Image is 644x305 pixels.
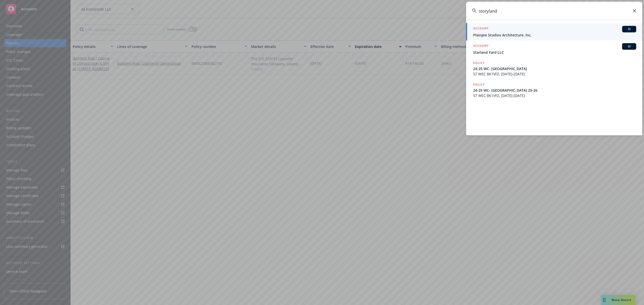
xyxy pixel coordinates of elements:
[473,26,489,32] h5: ACCOUNT
[473,50,636,55] span: Starland Yard LLC
[473,43,489,49] h5: ACCOUNT
[624,44,634,49] span: BI
[473,66,636,71] span: 24-25 WC- [GEOGRAPHIC_DATA]
[466,40,642,58] a: ACCOUNTBIStarland Yard LLC
[466,23,642,40] a: ACCOUNTBIPlainJoe Studios Architecture, Inc.
[473,82,485,87] h5: POLICY
[473,88,636,93] span: 24-25 WC- [GEOGRAPHIC_DATA] 25-26
[473,71,636,77] span: 57 WEC BK1VFZ, [DATE]-[DATE]
[466,58,642,79] a: POLICY24-25 WC- [GEOGRAPHIC_DATA]57 WEC BK1VFZ, [DATE]-[DATE]
[466,2,642,20] input: Search...
[473,32,636,38] span: PlainJoe Studios Architecture, Inc.
[466,79,642,101] a: POLICY24-25 WC- [GEOGRAPHIC_DATA] 25-2657 WEC BK1VFZ, [DATE]-[DATE]
[473,60,485,66] h5: POLICY
[473,93,636,98] span: 57 WEC BK1VFZ, [DATE]-[DATE]
[624,27,634,31] span: BI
